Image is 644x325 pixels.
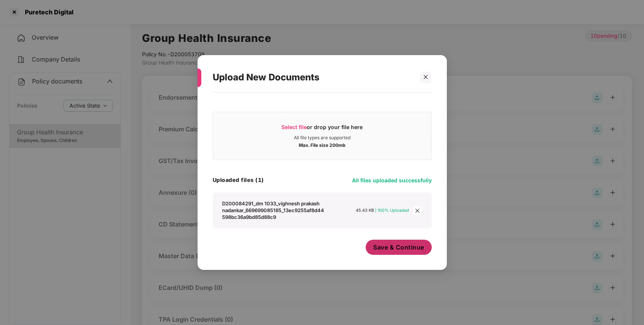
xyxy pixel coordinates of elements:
h4: Uploaded files (1) [213,176,264,184]
span: Save & Continue [373,243,424,251]
div: Max. File size 200mb [299,141,346,148]
div: All file types are supported [294,135,351,141]
div: Upload New Documents [213,63,414,92]
span: close [423,74,428,80]
span: | 100% Uploaded [375,208,409,213]
span: Select file [281,124,307,130]
div: or drop your file here [281,123,363,135]
button: Save & Continue [366,240,432,255]
span: close [413,206,422,215]
span: 45.43 KB [356,208,374,213]
span: Select fileor drop your file hereAll file types are supportedMax. File size 200mb [213,118,431,154]
div: D200084291_dm 1033_vighnesh prakash nadankar_669699085185_13ec9255af8d44598bc36a9bd85d88c9 [222,200,325,220]
span: All files uploaded successfully [352,177,432,183]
